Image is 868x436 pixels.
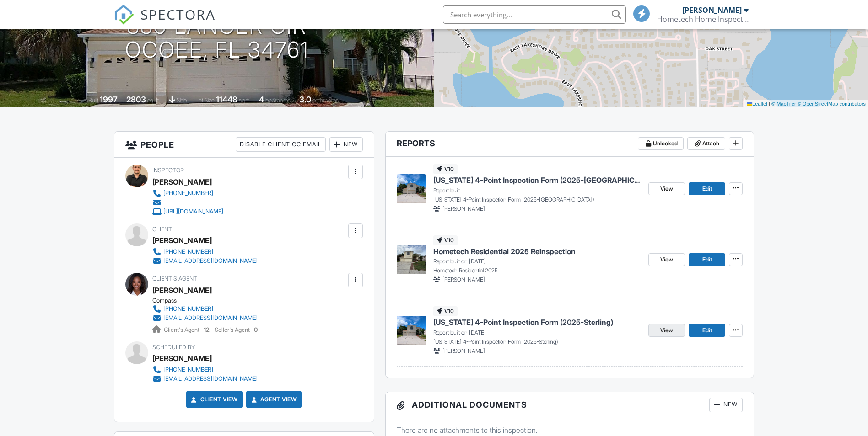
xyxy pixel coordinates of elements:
[152,247,258,256] a: [PHONE_NUMBER]
[215,326,258,333] span: Seller's Agent -
[397,425,743,435] p: There are no attachments to this inspection.
[152,189,223,198] a: [PHONE_NUMBER]
[152,226,172,233] span: Client
[88,97,98,104] span: Built
[114,5,134,25] img: The Best Home Inspection Software - Spectora
[147,97,160,104] span: sq. ft.
[204,326,210,333] strong: 12
[114,132,374,158] h3: People
[152,207,223,216] a: [URL][DOMAIN_NAME]
[189,395,238,404] a: Client View
[163,248,213,255] div: [PHONE_NUMBER]
[254,326,258,333] strong: 0
[152,275,197,282] span: Client's Agent
[259,95,264,104] div: 4
[152,167,184,174] span: Inspector
[152,234,212,247] div: [PERSON_NAME]
[140,5,216,24] span: SPECTORA
[195,97,215,104] span: Lot Size
[163,375,258,383] div: [EMAIL_ADDRESS][DOMAIN_NAME]
[152,256,258,266] a: [EMAIL_ADDRESS][DOMAIN_NAME]
[771,101,796,106] a: © MapTiler
[100,95,118,104] div: 1997
[239,97,250,104] span: sq.ft.
[163,305,213,313] div: [PHONE_NUMBER]
[249,395,297,404] a: Agent View
[152,297,265,304] div: Compass
[152,175,212,189] div: [PERSON_NAME]
[152,283,212,297] div: [PERSON_NAME]
[125,14,309,63] h1: 880 Lancer Cir Ocoee, FL 34761
[329,137,363,152] div: New
[682,5,742,15] div: [PERSON_NAME]
[657,15,749,24] div: Hometech Home Inspections
[163,208,223,215] div: [URL][DOMAIN_NAME]
[163,190,213,197] div: [PHONE_NUMBER]
[126,95,146,104] div: 2803
[709,398,743,412] div: New
[265,97,291,104] span: bedrooms
[313,97,339,104] span: bathrooms
[443,5,626,24] input: Search everything...
[114,12,216,32] a: SPECTORA
[798,101,866,106] a: © OpenStreetMap contributors
[164,326,211,333] span: Client's Agent -
[152,344,195,351] span: Scheduled By
[152,374,258,383] a: [EMAIL_ADDRESS][DOMAIN_NAME]
[152,351,212,365] div: [PERSON_NAME]
[747,101,767,106] a: Leaflet
[163,257,258,265] div: [EMAIL_ADDRESS][DOMAIN_NAME]
[163,366,213,373] div: [PHONE_NUMBER]
[299,95,311,104] div: 3.0
[152,314,258,323] a: [EMAIL_ADDRESS][DOMAIN_NAME]
[216,95,237,104] div: 11448
[769,101,770,106] span: |
[386,392,754,418] h3: Additional Documents
[236,137,326,152] div: Disable Client CC Email
[177,97,187,104] span: slab
[163,314,258,322] div: [EMAIL_ADDRESS][DOMAIN_NAME]
[152,365,258,374] a: [PHONE_NUMBER]
[152,304,258,314] a: [PHONE_NUMBER]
